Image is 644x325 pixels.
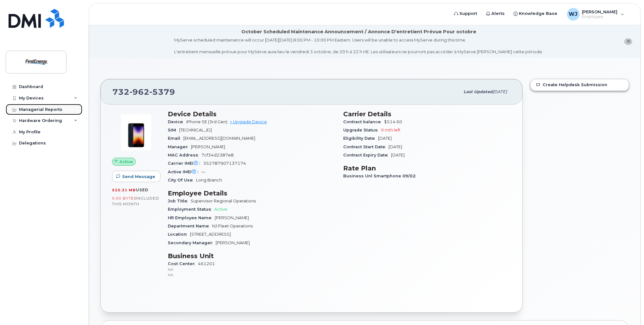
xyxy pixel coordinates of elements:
[343,144,388,149] span: Contract Start Date
[168,240,216,245] span: Secondary Manager
[343,153,391,157] span: Contract Expiry Date
[168,189,336,197] h3: Employee Details
[378,136,392,141] span: [DATE]
[122,174,155,180] span: Send Message
[168,261,336,278] span: 461201
[136,188,148,192] span: used
[129,87,149,97] span: 962
[168,252,336,260] h3: Business Unit
[531,79,629,91] a: Create Helpdesk Submission
[201,169,205,174] span: —
[149,87,175,97] span: 5379
[112,188,136,192] span: 525.31 MB
[168,144,191,149] span: Manager
[168,136,183,141] span: Email
[203,161,246,166] span: 352787907137174
[168,178,196,182] span: City Of Use
[168,215,215,220] span: HR Employee Name
[216,240,250,245] span: [PERSON_NAME]
[343,136,378,141] span: Eligibility Date
[343,174,419,178] span: Business Unl Smartphone 09/02
[179,128,212,132] span: [TECHNICAL_ID]
[168,267,336,272] p: NA
[168,207,214,212] span: Employment Status
[191,144,225,149] span: [PERSON_NAME]
[168,128,179,132] span: SIM
[174,37,543,55] div: MyServe scheduled maintenance will occur [DATE][DATE] 8:00 PM - 10:00 PM Eastern. Users will be u...
[201,153,234,157] span: 7cf34d2387e8
[391,153,405,157] span: [DATE]
[384,119,402,124] span: $514.60
[168,199,191,203] span: Job Title
[196,178,222,182] span: Long Branch
[624,38,632,45] button: close notification
[343,164,511,172] h3: Rate Plan
[343,128,381,132] span: Upgrade Status
[168,169,201,174] span: Active IMEI
[381,128,401,132] span: 9 mth left
[168,161,203,166] span: Carrier IMEI
[191,199,256,203] span: Supervisor Regional Operations
[215,215,249,220] span: [PERSON_NAME]
[112,196,159,206] span: included this month
[168,272,336,277] p: NA
[343,110,511,118] h3: Carrier Details
[343,119,384,124] span: Contract balance
[493,89,507,94] span: [DATE]
[117,113,155,151] img: image20231002-3703462-1angbar.jpeg
[464,89,493,94] span: Last updated
[168,224,212,228] span: Department Name
[190,232,231,237] span: [STREET_ADDRESS]
[119,159,133,165] span: Active
[112,196,136,201] span: 0.00 Bytes
[214,207,227,212] span: Active
[168,110,336,118] h3: Device Details
[186,119,227,124] span: iPhone SE (3rd Gen)
[168,232,190,237] span: Location
[212,224,253,228] span: NJ Fleet Operations
[388,144,402,149] span: [DATE]
[168,119,186,124] span: Device
[112,171,161,182] button: Send Message
[112,87,175,97] span: 732
[241,29,476,35] div: October Scheduled Maintenance Announcement / Annonce D'entretient Prévue Pour octobre
[168,261,198,266] span: Cost Center
[616,297,639,320] iframe: Messenger Launcher
[183,136,255,141] span: [EMAIL_ADDRESS][DOMAIN_NAME]
[230,119,267,124] a: + Upgrade Device
[168,153,201,157] span: MAC Address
